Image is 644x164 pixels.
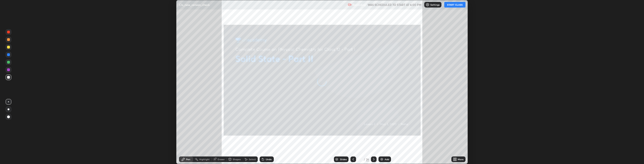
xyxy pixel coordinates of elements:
div: 26 [366,157,369,161]
img: recording.375f2c34.svg [348,3,352,7]
div: Shapes [233,158,241,160]
p: Settings [430,4,440,6]
div: Highlight [199,158,210,160]
div: Pen [186,158,190,160]
div: Slides [340,158,347,160]
img: add-slide-button [380,157,384,161]
div: Add [385,158,389,160]
div: More [458,158,464,160]
div: / [364,158,365,161]
div: Select [249,158,256,160]
p: Clx_new_version_check [179,3,210,7]
div: 4 [358,158,363,161]
p: Recording [353,3,366,7]
img: class-settings-icons [426,3,429,7]
h5: WAS SCHEDULED TO START AT 6:00 PM [368,3,421,7]
div: Eraser [218,158,225,160]
button: START CLASS [444,2,465,8]
div: Undo [266,158,272,160]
